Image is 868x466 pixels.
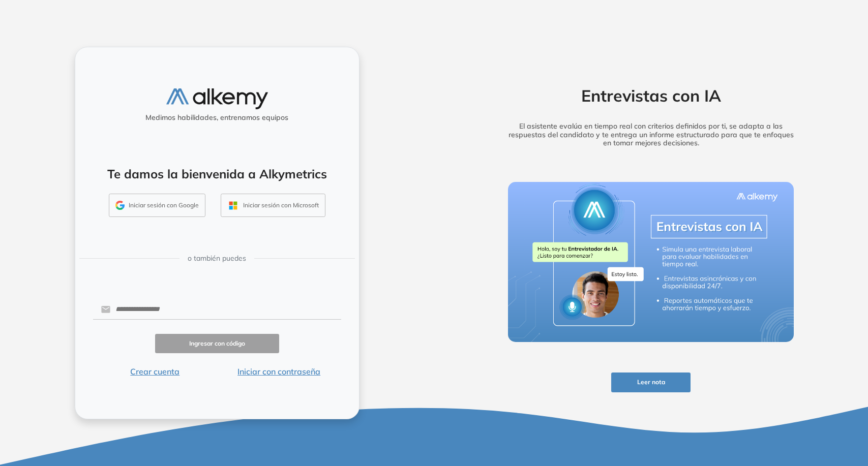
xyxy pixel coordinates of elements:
[817,417,868,466] div: Widget de chat
[492,86,810,105] h2: Entrevistas con IA
[166,88,268,109] img: logo-alkemy
[88,167,346,181] h4: Te damos la bienvenida a Alkymetrics
[155,334,279,354] button: Ingresar con código
[611,372,691,392] button: Leer nota
[79,113,355,122] h5: Medimos habilidades, entrenamos equipos
[227,200,239,211] img: OUTLOOK_ICON
[492,122,810,147] h5: El asistente evalúa en tiempo real con criterios definidos por ti, se adapta a las respuestas del...
[217,365,341,378] button: Iniciar con contraseña
[508,182,794,343] img: img-more-info
[221,194,325,217] button: Iniciar sesión con Microsoft
[817,417,868,466] iframe: Chat Widget
[115,201,125,210] img: GMAIL_ICON
[93,365,217,378] button: Crear cuenta
[109,194,205,217] button: Iniciar sesión con Google
[188,253,246,264] span: o también puedes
